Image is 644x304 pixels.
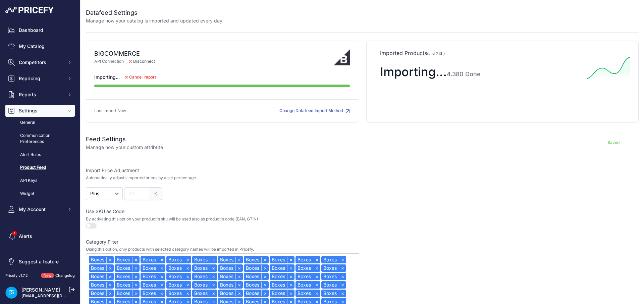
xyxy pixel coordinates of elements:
a: × [184,265,191,271]
span: Competitors [19,59,63,66]
a: × [106,290,114,296]
span: Disconnect [124,58,160,65]
a: × [210,282,217,288]
div: Boxes [296,264,320,272]
label: Import Price Adjustment [86,167,360,174]
a: My Catalog [5,40,75,52]
a: × [106,265,114,271]
a: × [132,273,140,280]
p: Manage how your custom attribute [86,144,163,151]
a: × [261,282,269,288]
a: [PERSON_NAME] [21,287,60,293]
span: Importing... [380,64,481,79]
a: × [184,290,191,296]
a: × [261,265,269,271]
p: Manage how your catalog is imported and updated every day [86,17,222,24]
span: Settings [19,107,63,114]
a: × [132,257,140,263]
div: Boxes [166,264,191,272]
span: Reports [19,91,63,98]
div: Pricefy v1.7.2 [5,273,28,278]
a: Suggest a feature [5,256,75,268]
a: × [287,257,294,263]
a: × [210,273,217,280]
div: Boxes [218,281,243,289]
div: Boxes [321,281,346,289]
div: Boxes [296,256,320,263]
p: API Connection [94,58,334,65]
div: Boxes [115,273,140,280]
div: Boxes [89,290,114,297]
a: × [132,282,140,288]
a: × [313,290,320,296]
a: [EMAIL_ADDRESS][DOMAIN_NAME] [21,293,92,298]
div: Boxes [270,264,294,272]
div: Boxes [141,273,165,280]
span: Repricing [19,75,63,82]
div: Boxes [321,273,346,280]
a: × [261,290,269,296]
a: × [339,265,346,271]
span: (last 24h) [427,51,445,56]
button: Repricing [5,72,75,85]
button: Reports [5,89,75,101]
a: × [132,290,140,296]
div: Boxes [192,273,217,280]
nav: Sidebar [5,24,75,268]
div: Boxes [218,290,243,297]
a: × [184,257,191,263]
div: Boxes [166,281,191,289]
span: 4.380 Done [447,70,481,78]
span: % [149,187,162,200]
a: × [313,282,320,288]
a: × [158,257,165,263]
div: Boxes [244,290,269,297]
div: Boxes [89,281,114,289]
a: Alerts [5,230,75,242]
div: Boxes [192,290,217,297]
a: × [339,290,346,296]
div: Boxes [141,281,165,289]
p: Last import Now [94,108,126,114]
a: × [235,273,243,280]
a: × [235,282,243,288]
a: × [261,273,269,280]
div: Boxes [244,256,269,263]
a: × [287,265,294,271]
div: Boxes [115,256,140,263]
div: Boxes [192,264,217,272]
div: Boxes [192,256,217,263]
span: New [41,273,54,278]
div: Boxes [321,264,346,272]
a: × [184,273,191,280]
a: Alert Rules [5,149,75,161]
div: Boxes [270,290,294,297]
div: Boxes [166,290,191,297]
a: Product Feed [5,162,75,173]
a: Changelog [55,273,75,278]
div: Boxes [115,281,140,289]
p: By activating this option your product's sku will be used also as product's code (EAN, GTIN) [86,216,360,222]
button: Change Datafeed Import Method [279,108,350,114]
a: Widget [5,188,75,200]
button: Settings [5,105,75,117]
div: Boxes [296,273,320,280]
p: Automatically adjusts imported prices by a set percentage. [86,175,197,181]
div: Boxes [270,256,294,263]
a: × [339,273,346,280]
div: Boxes [89,264,114,272]
label: Category Filter [86,239,118,245]
a: × [287,273,294,280]
div: Boxes [218,256,243,263]
div: Boxes [141,256,165,263]
div: Boxes [115,264,140,272]
a: × [313,265,320,271]
div: Boxes [141,290,165,297]
a: × [158,265,165,271]
div: Boxes [166,256,191,263]
a: × [235,265,243,271]
div: Boxes [89,256,114,263]
div: Boxes [244,281,269,289]
div: Boxes [296,281,320,289]
a: × [210,290,217,296]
